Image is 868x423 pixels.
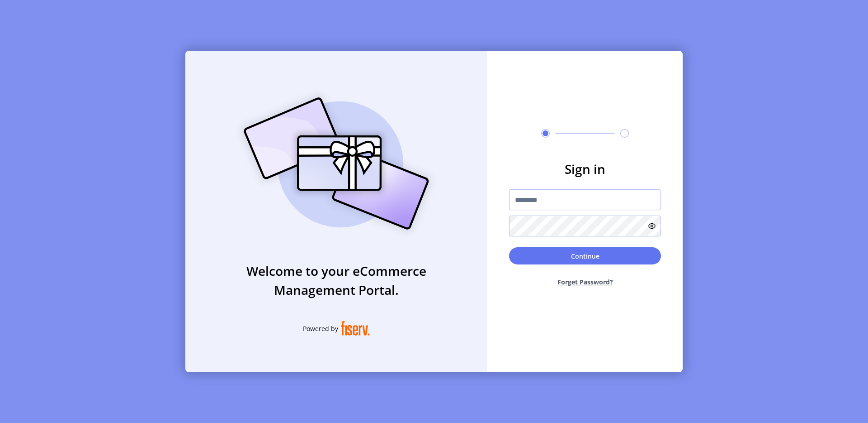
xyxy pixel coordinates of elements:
[509,247,661,264] button: Continue
[509,270,661,294] button: Forget Password?
[230,87,443,240] img: card_Illustration.svg
[185,261,487,299] h3: Welcome to your eCommerce Management Portal.
[509,159,661,178] h3: Sign in
[303,324,338,333] span: Powered by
